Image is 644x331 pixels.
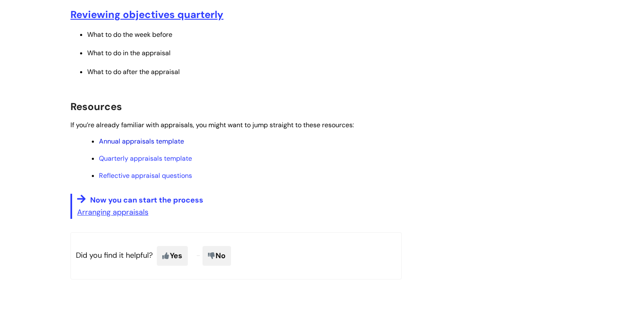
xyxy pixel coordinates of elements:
span: Resources [70,100,122,113]
span: What to do the week before [87,30,172,39]
a: Annual appraisals template [99,137,184,146]
span: Yes [157,246,188,265]
a: Quarterly appraisals template [99,154,192,163]
span: No [203,246,231,265]
a: Reviewing objectives quarterly [70,8,223,21]
a: Reflective appraisal questions [99,171,192,180]
span: What to do after the appraisal [87,67,180,76]
span: Now you can start the process [90,195,203,205]
p: Did you find it helpful? [70,232,402,279]
a: Arranging appraisals [77,207,148,217]
span: If you’re already familiar with appraisals, you might want to jump straight to these resources: [70,121,354,129]
span: What to do in the appraisal [87,49,171,57]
